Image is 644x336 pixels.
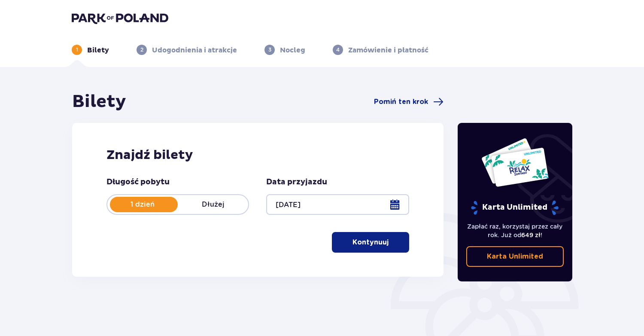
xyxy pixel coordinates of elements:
p: 1 dzień [107,200,178,209]
span: 649 zł [521,232,541,238]
a: Karta Unlimited [466,246,564,267]
p: Bilety [87,46,109,55]
a: Pomiń ten krok [374,97,444,107]
p: 2 [140,46,143,54]
p: Zamówienie i płatność [348,46,428,55]
p: Udogodnienia i atrakcje [152,46,237,55]
p: 1 [76,46,78,54]
h2: Znajdź bilety [106,147,409,163]
h1: Bilety [72,91,126,113]
p: 3 [268,46,271,54]
p: Data przyjazdu [266,177,327,187]
p: Kontynuuj [352,238,389,247]
span: Pomiń ten krok [374,97,428,107]
p: Nocleg [280,46,305,55]
p: Długość pobytu [106,177,170,187]
p: Karta Unlimited [487,252,543,261]
p: Zapłać raz, korzystaj przez cały rok. Już od ! [466,222,564,239]
button: Kontynuuj [332,232,409,253]
img: Park of Poland logo [72,12,168,24]
p: 4 [336,46,340,54]
p: Karta Unlimited [470,200,559,215]
p: Dłużej [178,200,248,209]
